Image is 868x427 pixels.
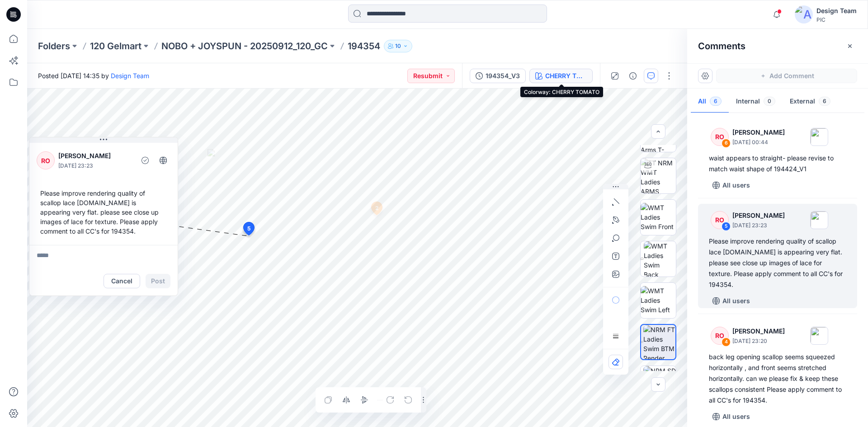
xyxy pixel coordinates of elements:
p: 194354 [348,40,380,52]
div: RO [37,151,55,169]
span: 6 [819,97,830,106]
div: Please improve rendering quality of scallop lace [DOMAIN_NAME] is appearing very flat. please see... [37,185,170,239]
div: 4 [722,338,731,347]
p: [PERSON_NAME] [732,127,785,138]
div: back leg opening scallop seems squeezed horizontally , and front seems stretched horizontally. ca... [709,352,846,406]
h2: Comments [698,41,745,52]
p: [DATE] 00:44 [732,138,785,147]
p: 10 [395,41,401,51]
p: [DATE] 23:23 [58,161,132,170]
img: avatar [795,5,813,23]
button: 10 [384,40,412,52]
div: CHERRY TOMATO [545,71,587,81]
button: CHERRY TOMATO [529,69,593,83]
p: [DATE] 23:20 [732,337,785,346]
img: NRM FT Ladies Swim BTM Render [643,325,675,359]
a: NOBO + JOYSPUN - 20250912_120_GC [161,40,328,52]
img: WMT Ladies Swim Back [644,241,676,277]
p: All users [722,180,750,191]
div: Design Team [816,5,857,16]
div: Please improve rendering quality of scallop lace [DOMAIN_NAME] is appearing very flat. please see... [709,236,846,290]
a: 120 Gelmart [90,40,142,52]
a: Design Team [111,72,149,80]
span: 6 [710,97,722,106]
span: 5 [247,225,250,233]
img: WMT Ladies Swim Front [641,203,676,231]
p: [PERSON_NAME] [732,326,785,337]
div: PIC [816,16,857,23]
p: [PERSON_NAME] [732,210,785,221]
div: RO [711,211,729,229]
div: 6 [722,139,731,148]
div: waist appears to straight- please revise to match waist shape of 194424_V1 [709,153,846,174]
div: 5 [722,222,731,231]
img: NRM SD Ladies Swim Render [643,366,676,401]
p: [DATE] 23:23 [732,221,785,230]
span: Posted [DATE] 14:35 by [38,71,149,80]
img: TT NRM WMT Ladies ARMS DOWN [641,158,676,193]
button: All users [709,294,754,308]
button: All [691,90,729,113]
div: 194354_V3 [486,71,520,81]
span: 0 [764,97,775,106]
a: Folders [38,40,70,52]
img: WMT Ladies Swim Left [641,286,676,314]
p: All users [722,296,750,306]
button: Details [626,69,640,83]
button: Cancel [104,274,140,288]
button: 194354_V3 [470,69,526,83]
p: All users [722,411,750,422]
button: All users [709,178,754,192]
p: [PERSON_NAME] [58,150,132,161]
button: External [783,90,838,113]
button: All users [709,409,754,424]
div: RO [711,128,729,146]
div: RO [711,327,729,345]
button: Internal [729,90,783,113]
button: Add Comment [716,69,857,83]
